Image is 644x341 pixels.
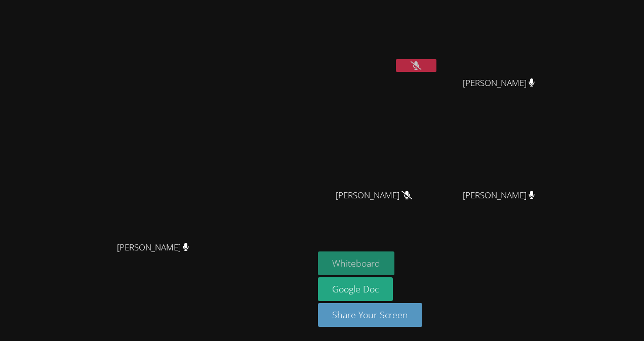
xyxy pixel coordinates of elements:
[336,188,412,203] span: [PERSON_NAME]
[318,277,393,301] a: Google Doc
[318,303,422,327] button: Share Your Screen
[117,240,189,255] span: [PERSON_NAME]
[463,188,535,203] span: [PERSON_NAME]
[318,251,394,275] button: Whiteboard
[463,76,535,91] span: [PERSON_NAME]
